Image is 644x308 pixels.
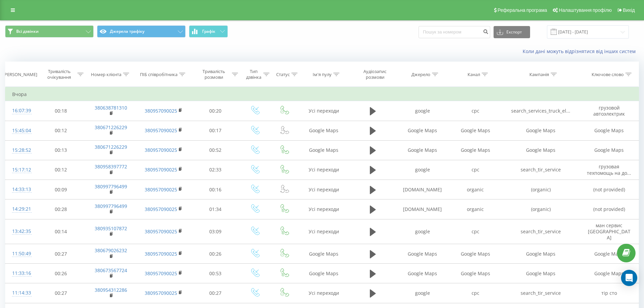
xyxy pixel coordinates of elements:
a: 380671226229 [95,144,127,150]
td: грузовой автоэлектрик [580,101,639,121]
td: google [396,219,449,244]
td: Усі переходи [299,160,349,180]
a: 380957090025 [145,166,177,173]
td: Google Maps [299,140,349,160]
td: cpc [449,283,502,303]
td: 00:12 [37,160,86,180]
td: cpc [449,160,502,180]
td: 00:20 [191,101,240,121]
a: 380957090025 [145,251,177,257]
td: organic [449,180,502,199]
div: 13:42:35 [12,225,30,238]
div: Open Intercom Messenger [621,270,637,286]
td: Усі переходи [299,219,349,244]
td: Google Maps [449,244,502,264]
td: 00:27 [191,283,240,303]
td: Google Maps [580,121,639,140]
td: 00:09 [37,180,86,199]
td: 00:53 [191,264,240,283]
div: 16:07:39 [12,104,30,117]
button: Графік [189,25,228,38]
a: 380957090025 [145,290,177,296]
td: 00:26 [191,244,240,264]
span: Всі дзвінки [16,29,39,34]
td: (organic) [502,199,580,219]
td: 00:27 [37,283,86,303]
td: Усі переходи [299,199,349,219]
td: [DOMAIN_NAME] [396,199,449,219]
td: Google Maps [396,121,449,140]
td: Google Maps [502,140,580,160]
div: Ключове слово [592,72,624,77]
div: Тип дзвінка [246,69,262,80]
td: Усі переходи [299,180,349,199]
td: 01:34 [191,199,240,219]
a: 380935107872 [95,225,127,232]
td: 00:18 [37,101,86,121]
td: Google Maps [580,264,639,283]
div: Тривалість очікування [43,69,76,80]
td: (not provided) [580,180,639,199]
div: Канал [468,72,480,77]
a: 380957090025 [145,270,177,277]
div: 11:14:33 [12,286,30,300]
td: search_tir_service [502,219,580,244]
div: 14:29:21 [12,203,30,216]
td: search_tir_service [502,283,580,303]
span: search_services_truck_el... [511,108,570,114]
td: organic [449,199,502,219]
td: Google Maps [449,140,502,160]
td: 00:52 [191,140,240,160]
a: 380997796499 [95,183,127,190]
td: Google Maps [502,244,580,264]
td: Google Maps [396,140,449,160]
td: Google Maps [299,121,349,140]
span: грузовая техпомощь на до... [587,163,631,176]
input: Пошук за номером [419,26,490,38]
td: [DOMAIN_NAME] [396,180,449,199]
td: (not provided) [580,199,639,219]
span: Налаштування профілю [559,7,612,13]
td: Вчора [5,88,639,101]
div: 15:17:12 [12,163,30,176]
td: тір сто [580,283,639,303]
div: Номер клієнта [91,72,121,77]
td: 00:27 [37,244,86,264]
a: 380957090025 [145,186,177,193]
a: 380638781310 [95,104,127,111]
td: google [396,160,449,180]
td: ман сервис [GEOGRAPHIC_DATA] [580,219,639,244]
a: 380997796499 [95,203,127,209]
div: Ім'я пулу [313,72,332,77]
td: Google Maps [449,264,502,283]
button: Всі дзвінки [5,25,94,38]
td: Усі переходи [299,101,349,121]
div: Аудіозапис розмови [355,69,395,80]
td: Google Maps [502,121,580,140]
td: google [396,101,449,121]
td: search_tir_service [502,160,580,180]
td: Google Maps [299,264,349,283]
td: cpc [449,219,502,244]
td: 00:16 [191,180,240,199]
td: Google Maps [299,244,349,264]
a: 380957090025 [145,147,177,153]
td: Google Maps [580,140,639,160]
div: Джерело [411,72,430,77]
div: 15:28:52 [12,144,30,157]
div: 14:33:13 [12,183,30,196]
td: (organic) [502,180,580,199]
td: Google Maps [396,244,449,264]
td: 00:12 [37,121,86,140]
span: Реферальна програма [498,7,547,13]
a: 380671226229 [95,124,127,131]
button: Експорт [494,26,530,38]
td: cpc [449,101,502,121]
a: 380957090025 [145,228,177,235]
td: Google Maps [502,264,580,283]
button: Джерела трафіку [97,25,186,38]
a: 380954312286 [95,287,127,293]
td: 00:17 [191,121,240,140]
a: 380673567724 [95,267,127,274]
div: 15:45:04 [12,124,30,137]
